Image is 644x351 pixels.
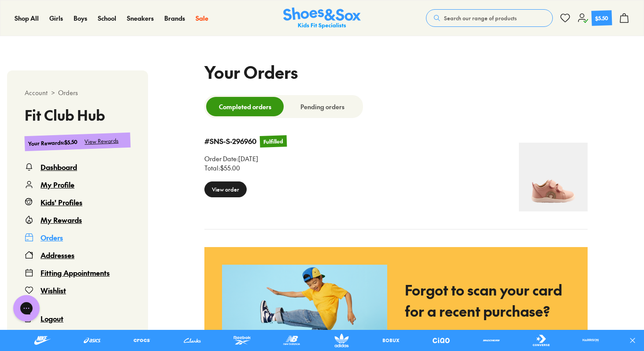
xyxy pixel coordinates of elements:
span: Logout [41,314,63,323]
a: Girls [49,14,63,23]
div: #SNS-S-296960 [204,137,256,146]
div: Dashboard [41,162,77,172]
a: Fitting Appointments [25,267,130,278]
div: $5.50 [595,14,609,22]
div: My Profile [41,179,74,190]
a: Sale [196,14,208,23]
a: Shop All [15,14,39,23]
a: Orders [25,232,130,243]
div: Fitting Appointments [41,267,110,278]
button: Logout [25,303,130,324]
div: My Rewards [41,214,82,225]
div: Your Rewards : $5.50 [28,138,78,148]
span: > [51,88,55,97]
div: Wishlist [41,285,66,296]
a: Brands [164,14,185,23]
h2: Forgot to scan your card for a recent purchase? [405,279,570,321]
a: Sneakers [127,14,154,23]
a: My Rewards [25,214,130,225]
span: Search our range of products [444,14,517,22]
div: Fulfilled [263,137,284,146]
div: Addresses [41,250,74,260]
a: Boys [74,14,87,23]
a: Shoes & Sox [283,7,361,29]
button: Search our range of products [426,9,553,27]
h3: Fit Club Hub [25,108,130,122]
span: Account [25,88,48,97]
div: Total : $55.00 [204,163,287,173]
div: View order [204,181,247,197]
a: Kids' Profiles [25,197,130,207]
img: SNS_Logo_Responsive.svg [283,7,361,29]
h1: Your Orders [204,59,298,85]
div: Order Date : [DATE] [204,154,287,163]
div: View Rewards [85,137,119,146]
a: School [98,14,116,23]
a: My Profile [25,179,130,190]
a: Addresses [25,250,130,260]
div: Kids' Profiles [41,197,82,207]
a: Wishlist [25,285,130,296]
a: Dashboard [25,162,130,172]
span: Orders [58,88,78,97]
div: Orders [41,232,63,243]
p: No worries! Enter the details from your receipt to claim your rewards. [405,329,570,348]
iframe: Gorgias live chat messenger [9,292,44,325]
img: 4-527725.jpg [519,143,588,211]
a: $5.50 [577,11,612,26]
